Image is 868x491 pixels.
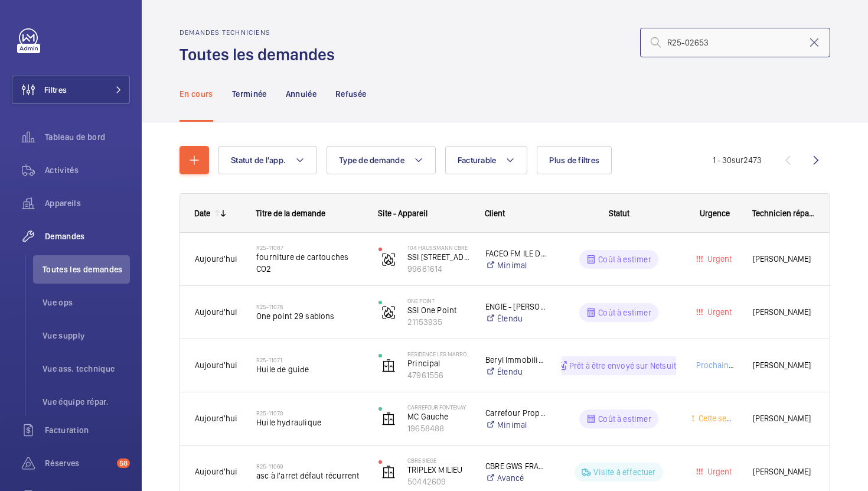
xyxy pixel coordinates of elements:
span: [PERSON_NAME] [753,252,815,266]
p: 50442609 [407,476,470,487]
h1: Toutes les demandes [180,44,342,66]
p: Coût à estimer [598,413,651,425]
span: Urgent [705,254,732,264]
span: Aujourd'hui [195,360,237,370]
span: Vue supply [43,330,130,342]
span: Urgent [705,307,732,317]
span: Urgent [705,467,732,476]
h2: R25-11069 [256,463,363,470]
span: 1 - 30 2473 [713,156,762,164]
p: FACEO FM ILE DE France - Vinci Facilities SIP [485,248,546,259]
span: Aujourd'hui [195,414,237,423]
button: Facturable [445,146,528,174]
p: ENGIE - [PERSON_NAME] - [PHONE_NUMBER] [485,301,546,313]
h2: R25-11071 [256,356,363,363]
span: Cette semaine [696,414,749,423]
span: [PERSON_NAME] [753,359,815,372]
p: 19658488 [407,422,470,434]
span: Vue équipe répar. [43,396,130,408]
a: Minimal [485,259,546,271]
span: Site - Appareil [378,209,428,218]
p: Carrefour Property [485,407,546,419]
span: Urgence [700,209,730,218]
p: CBRE SIEGE [407,457,470,464]
p: Résidence Les Marronniers [407,350,470,357]
h2: R25-11070 [256,409,363,417]
span: Plus de filtres [549,155,599,165]
h2: R25-11076 [256,303,363,310]
p: Carrefour Fontenay [407,404,470,411]
span: Filtres [44,84,67,96]
div: Date [194,209,210,218]
span: Aujourd'hui [195,307,237,317]
span: Statut [609,209,629,218]
p: Coût à estimer [598,307,651,318]
p: MC Gauche [407,411,470,422]
span: Appareils [45,197,130,209]
p: TRIPLEX MILIEU [407,464,470,476]
h2: R25-11087 [256,244,363,251]
span: Demandes [45,230,130,242]
p: 21153935 [407,316,470,328]
p: CBRE GWS FRANCE [485,460,546,472]
p: Terminée [232,88,267,100]
span: Huile de guide [256,363,363,375]
a: Avancé [485,472,546,484]
p: ONE POINT [407,297,470,304]
p: SSI One Point [407,304,470,316]
a: Minimal [485,419,546,431]
span: asc à l'arret défaut récurrent [256,470,363,482]
span: [PERSON_NAME] [753,465,815,479]
span: Type de demande [339,155,404,165]
button: Filtres [12,76,130,104]
p: Coût à estimer [598,253,651,265]
span: Activités [45,164,130,176]
p: Prêt à être envoyé sur Netsuite [569,360,681,372]
img: fire_alarm.svg [381,252,396,266]
span: Titre de la demande [256,209,325,218]
img: elevator.svg [381,359,396,373]
p: En cours [180,88,213,100]
button: Type de demande [327,146,436,174]
span: Prochaine visite [694,360,754,370]
span: [PERSON_NAME] [753,412,815,425]
p: Annulée [286,88,316,100]
button: Plus de filtres [537,146,612,174]
img: elevator.svg [381,412,396,426]
p: 47961556 [407,369,470,381]
span: One point 29 sablons [256,310,363,322]
p: Refusée [335,88,366,100]
span: Tableau de bord [45,131,130,143]
span: Toutes les demandes [43,264,130,275]
img: elevator.svg [381,465,396,479]
span: [PERSON_NAME] [753,305,815,319]
p: SSI [STREET_ADDRESS] [407,251,470,263]
span: Vue ass. technique [43,363,130,375]
span: Aujourd'hui [195,254,237,264]
p: Principal [407,357,470,369]
p: 104 Haussmann CBRE [407,244,470,251]
span: Client [485,209,505,218]
a: Étendu [485,313,546,324]
span: Vue ops [43,297,130,308]
img: fire_alarm.svg [381,305,396,320]
span: Facturation [45,424,130,436]
span: Aujourd'hui [195,467,237,476]
p: Beryl Immobilier - [PERSON_NAME] [485,354,546,366]
span: Technicien réparateur [752,209,815,218]
span: sur [732,155,743,165]
span: Réserves [45,457,112,469]
span: fourniture de cartouches CO2 [256,251,363,275]
button: Statut de l'app. [218,146,317,174]
span: Huile hydraulique [256,417,363,428]
p: Visite à effectuer [593,466,655,478]
h2: Demandes techniciens [180,28,342,37]
span: Statut de l'app. [231,155,286,165]
p: 99661614 [407,263,470,275]
input: Chercher par numéro demande ou de devis [640,28,830,57]
span: Facturable [458,155,497,165]
a: Étendu [485,366,546,378]
span: 58 [117,459,130,468]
